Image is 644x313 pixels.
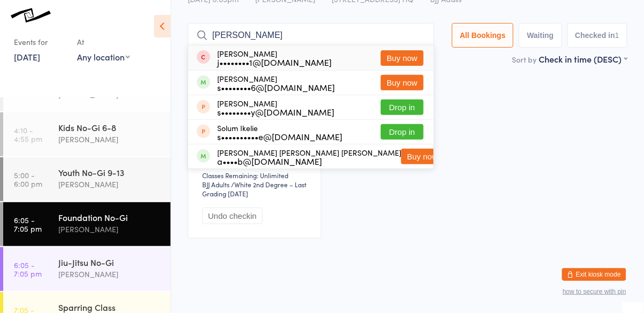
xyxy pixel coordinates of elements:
div: Any location [77,51,130,63]
button: Waiting [519,23,562,48]
time: 5:00 - 6:00 pm [14,171,42,188]
button: Checked in1 [568,23,628,48]
div: [PERSON_NAME] [PERSON_NAME] [PERSON_NAME] [217,148,401,165]
button: Buy now [401,149,444,164]
div: s••••••••6@[DOMAIN_NAME] [217,83,335,91]
a: 5:00 -6:00 pmYouth No-Gi 9-13[PERSON_NAME] [3,157,171,201]
time: 6:05 - 7:05 pm [14,216,42,233]
div: [PERSON_NAME] [217,49,332,66]
div: [PERSON_NAME] [58,268,162,280]
time: 3:30 - 4:00 pm [14,81,42,98]
div: Events for [14,33,66,51]
div: s••••••••••e@[DOMAIN_NAME] [217,132,342,141]
a: 4:10 -4:55 pmKids No-Gi 6-8[PERSON_NAME] [3,112,171,156]
time: 6:05 - 7:05 pm [14,261,42,278]
div: At [77,33,130,51]
div: [PERSON_NAME] [217,99,334,116]
div: Foundation No-Gi [58,211,162,223]
a: 6:05 -7:05 pmFoundation No-Gi[PERSON_NAME] [3,202,171,246]
div: s••••••••y@[DOMAIN_NAME] [217,108,334,116]
button: All Bookings [452,23,514,48]
div: [PERSON_NAME] [58,223,162,235]
time: 4:10 - 4:55 pm [14,126,42,143]
button: Drop in [381,124,424,140]
div: 1 [615,31,619,40]
a: [DATE] [14,51,40,63]
div: Check in time (DESC) [539,53,627,65]
button: Drop in [381,100,424,115]
button: how to secure with pin [563,288,626,295]
div: Youth No-Gi 9-13 [58,166,162,178]
div: [PERSON_NAME] [58,133,162,146]
div: a••••b@[DOMAIN_NAME] [217,157,401,165]
label: Sort by [512,54,537,65]
img: Knots Jiu-Jitsu [11,8,51,22]
button: Undo checkin [202,208,263,224]
div: Kids No-Gi 6-8 [58,121,162,133]
div: Jiu-Jitsu No-Gi [58,256,162,268]
div: BJJ Adults [202,180,229,189]
a: 6:05 -7:05 pmJiu-Jitsu No-Gi[PERSON_NAME] [3,247,171,291]
div: Solum Ikelie [217,124,342,141]
button: Exit kiosk mode [562,268,626,281]
span: / White 2nd Degree – Last Grading [DATE] [202,180,306,198]
div: [PERSON_NAME] [58,178,162,190]
input: Search [188,23,434,48]
div: [PERSON_NAME] [217,74,335,91]
button: Buy now [381,75,424,90]
div: Sparring Class [58,301,162,313]
div: Classes Remaining: Unlimited [202,171,310,180]
button: Buy now [381,50,424,66]
div: j••••••••1@[DOMAIN_NAME] [217,58,332,66]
